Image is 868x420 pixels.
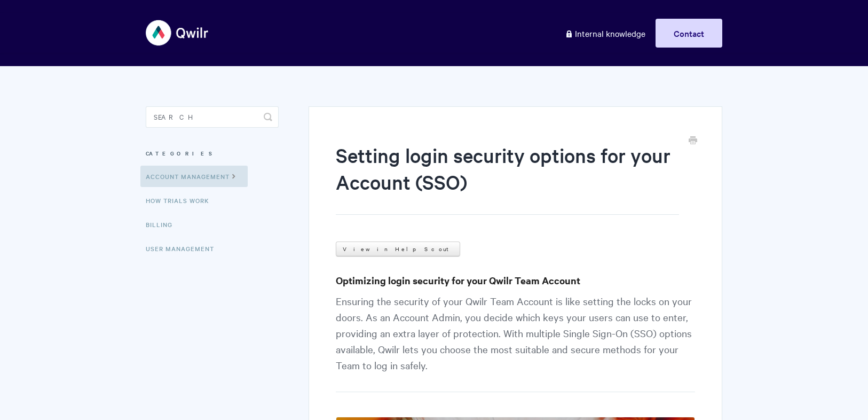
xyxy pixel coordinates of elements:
a: Billing [146,214,180,235]
a: How Trials Work [146,190,217,211]
a: Print this Article [689,135,697,147]
h1: Setting login security options for your Account (SSO) [336,142,679,215]
img: Qwilr Help Center [146,13,209,53]
a: View in Help Scout [336,242,460,256]
a: User Management [146,238,222,259]
a: Internal knowledge [557,19,653,48]
input: Search [146,106,279,128]
a: Account Management [140,166,248,187]
h3: Optimizing login security for your Qwilr Team Account [336,273,695,288]
a: Contact [656,19,722,48]
h3: Categories [146,144,279,163]
p: Ensuring the security of your Qwilr Team Account is like setting the locks on your doors. As an A... [336,293,695,392]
